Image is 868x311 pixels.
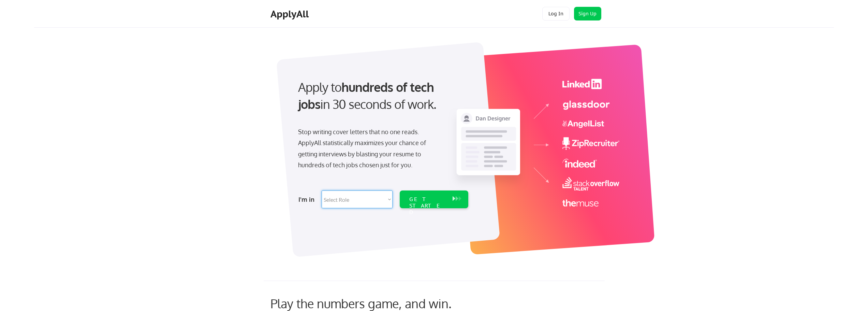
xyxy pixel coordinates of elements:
[574,7,601,20] button: Sign Up
[270,8,311,20] div: ApplyAll
[298,194,318,205] div: I'm in
[298,79,437,112] strong: hundreds of tech jobs
[270,296,482,311] div: Play the numbers game, and win.
[542,7,570,20] button: Log In
[298,126,438,171] div: Stop writing cover letters that no one reads. ApplyAll statistically maximizes your chance of get...
[298,79,466,113] div: Apply to in 30 seconds of work.
[409,196,446,216] div: GET STARTED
